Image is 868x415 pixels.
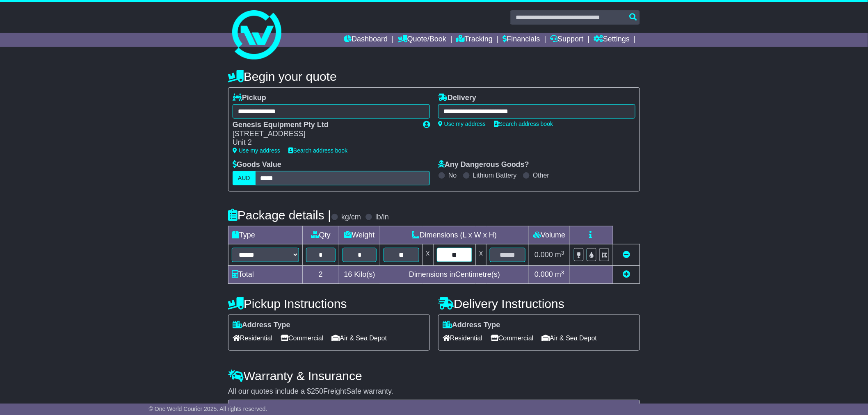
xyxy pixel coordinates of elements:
[380,266,529,284] td: Dimensions in Centimetre(s)
[228,266,303,284] td: Total
[491,332,533,344] span: Commercial
[503,33,540,47] a: Financials
[233,147,280,154] a: Use my address
[535,270,553,278] span: 0.000
[443,321,500,330] label: Address Type
[233,93,266,103] label: Pickup
[339,266,380,284] td: Kilo(s)
[494,121,553,127] a: Search address book
[533,171,549,179] label: Other
[288,147,347,154] a: Search address book
[281,332,323,344] span: Commercial
[443,332,482,344] span: Residential
[448,171,457,179] label: No
[228,208,331,222] h4: Package details |
[561,250,564,256] sup: 3
[332,332,387,344] span: Air & Sea Depot
[233,130,415,139] div: [STREET_ADDRESS]
[555,251,564,259] span: m
[623,270,630,278] a: Add new item
[438,121,486,127] a: Use my address
[542,332,597,344] span: Air & Sea Depot
[302,266,339,284] td: 2
[233,121,415,130] div: Genesis Equipment Pty Ltd
[302,226,339,244] td: Qty
[233,138,415,147] div: Unit 2
[341,213,361,222] label: kg/cm
[228,297,430,310] h4: Pickup Instructions
[233,332,272,344] span: Residential
[149,406,267,412] span: © One World Courier 2025. All rights reserved.
[228,226,303,244] td: Type
[623,251,630,259] a: Remove this item
[344,270,352,278] span: 16
[438,93,476,103] label: Delivery
[375,213,389,222] label: lb/in
[344,33,388,47] a: Dashboard
[380,226,529,244] td: Dimensions (L x W x H)
[398,33,446,47] a: Quote/Book
[476,244,487,266] td: x
[535,251,553,259] span: 0.000
[473,171,517,179] label: Lithium Battery
[438,160,529,169] label: Any Dangerous Goods?
[233,160,281,169] label: Goods Value
[438,297,640,310] h4: Delivery Instructions
[228,70,640,83] h4: Begin your quote
[594,33,630,47] a: Settings
[555,270,564,278] span: m
[561,269,564,276] sup: 3
[311,387,323,395] span: 250
[529,226,570,244] td: Volume
[550,33,584,47] a: Support
[228,369,640,383] h4: Warranty & Insurance
[339,226,380,244] td: Weight
[233,321,290,330] label: Address Type
[457,33,493,47] a: Tracking
[423,244,433,266] td: x
[228,387,640,396] div: All our quotes include a $ FreightSafe warranty.
[233,171,256,185] label: AUD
